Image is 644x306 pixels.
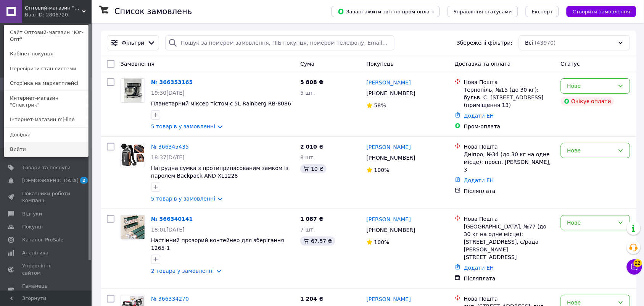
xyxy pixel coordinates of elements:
[365,225,417,235] div: [PHONE_NUMBER]
[80,177,88,184] span: 2
[300,227,315,233] span: 7 шт.
[464,177,494,183] a: Додати ЕН
[151,165,288,179] a: Нагрудна сумка з протиприпасованим замком із паролем Backpack AND XL1228
[365,88,417,99] div: [PHONE_NUMBER]
[535,40,556,46] span: (43970)
[121,215,145,239] img: Фото товару
[22,262,71,276] span: Управління сайтом
[464,86,555,109] div: Тернопіль, №15 (до 30 кг): бульв. С. [STREET_ADDRESS] (приміщення 13)
[367,61,394,67] span: Покупець
[114,7,192,16] h1: Список замовлень
[4,76,88,91] a: Сторінка на маркетплейсі
[532,9,553,15] span: Експорт
[121,61,155,67] span: Замовлення
[151,123,215,130] a: 5 товарів у замовленні
[525,39,533,47] span: Всі
[4,142,88,157] a: Вийти
[22,249,48,256] span: Аналітика
[464,143,555,151] div: Нова Пошта
[464,113,494,119] a: Додати ЕН
[526,6,559,17] button: Експорт
[464,187,555,195] div: Післяплата
[454,9,512,15] span: Управління статусами
[25,5,82,11] span: Оптовий-магазин "Юг-Опт"
[122,39,144,47] span: Фільтри
[151,144,189,150] a: № 366345435
[627,259,642,275] button: Чат з покупцем22
[367,295,411,303] a: [PERSON_NAME]
[300,79,324,85] span: 5 808 ₴
[567,146,615,155] div: Нове
[634,259,642,267] span: 22
[374,102,386,108] span: 58%
[464,78,555,86] div: Нова Пошта
[367,143,411,151] a: [PERSON_NAME]
[151,90,185,96] span: 19:30[DATE]
[374,239,390,245] span: 100%
[367,215,411,223] a: [PERSON_NAME]
[151,216,193,222] a: № 366340141
[151,268,214,274] a: 2 товара у замовленні
[151,237,284,251] a: Настінний прозорий контейнер для зберігання 1265-1
[22,210,42,217] span: Відгуки
[464,215,555,223] div: Нова Пошта
[22,190,71,204] span: Показники роботи компанії
[4,47,88,61] a: Кабінет покупця
[561,97,615,106] div: Очікує оплати
[559,8,636,14] a: Створити замовлення
[22,164,71,171] span: Товари та послуги
[464,295,555,303] div: Нова Пошта
[448,6,518,17] button: Управління статусами
[573,9,630,15] span: Створити замовлення
[300,296,324,302] span: 1 204 ₴
[365,152,417,163] div: [PHONE_NUMBER]
[151,296,189,302] a: № 366334270
[151,196,215,202] a: 5 товарів у замовленні
[457,39,512,47] span: Збережені фільтри:
[22,283,71,296] span: Гаманець компанії
[4,25,88,47] a: Сайт Оптовий-магазин "Юг-Опт"
[464,275,555,282] div: Післяплата
[121,215,145,240] a: Фото товару
[4,128,88,142] a: Довідка
[464,123,555,130] div: Пром-оплата
[567,6,636,17] button: Створити замовлення
[464,151,555,173] div: Дніпро, №34 (до 30 кг на одне місце): просп. [PERSON_NAME], 3
[367,79,411,86] a: [PERSON_NAME]
[300,236,335,246] div: 67.57 ₴
[151,154,185,160] span: 18:37[DATE]
[25,11,57,18] div: Ваш ID: 2806720
[22,236,63,243] span: Каталог ProSale
[567,219,615,227] div: Нове
[300,154,315,160] span: 8 шт.
[300,90,315,96] span: 5 шт.
[464,265,494,271] a: Додати ЕН
[4,112,88,127] a: Інтернет-магазин mj-line
[22,223,43,230] span: Покупці
[338,8,434,15] span: Завантажити звіт по пром-оплаті
[464,223,555,261] div: [GEOGRAPHIC_DATA], №77 (до 30 кг на одне місце): [STREET_ADDRESS], с/рада [PERSON_NAME][STREET_AD...
[121,78,145,103] a: Фото товару
[332,6,440,17] button: Завантажити звіт по пром-оплаті
[455,61,511,67] span: Доставка та оплата
[374,167,390,173] span: 100%
[165,35,394,50] input: Пошук за номером замовлення, ПІБ покупця, номером телефону, Email, номером накладної
[300,164,327,173] div: 10 ₴
[4,91,88,112] a: Интернет-магазин "Спектрик"
[151,227,185,233] span: 18:01[DATE]
[567,82,615,90] div: Нове
[300,61,314,67] span: Cума
[151,79,193,85] a: № 366353165
[121,143,145,167] img: Фото товару
[124,79,142,102] img: Фото товару
[300,216,324,222] span: 1 087 ₴
[561,61,580,67] span: Статус
[121,143,145,167] a: Фото товару
[22,177,79,184] span: [DEMOGRAPHIC_DATA]
[300,144,324,150] span: 2 010 ₴
[4,62,88,76] a: Перевірити стан системи
[151,100,291,107] a: Планетарний міксер тістоміс 5L Rainberg RB-8086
